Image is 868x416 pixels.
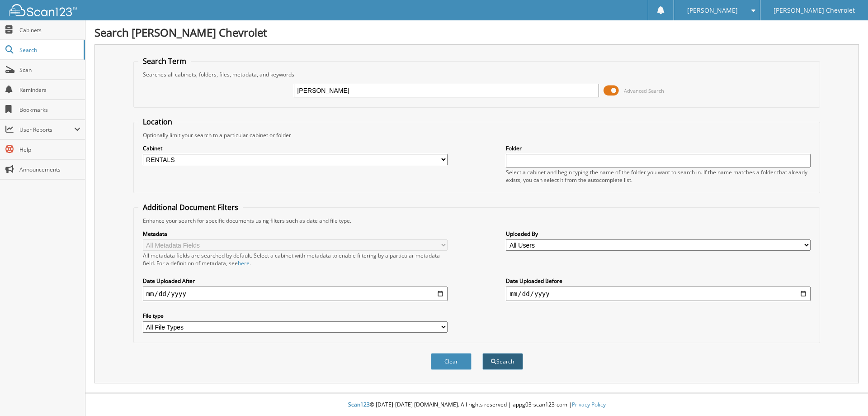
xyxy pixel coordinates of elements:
[506,144,811,152] label: Folder
[138,202,243,212] legend: Additional Document Filters
[431,353,472,370] button: Clear
[774,8,855,13] span: [PERSON_NAME] Chevrolet
[143,144,448,152] label: Cabinet
[823,373,868,416] iframe: Chat Widget
[19,166,80,173] span: Announcements
[143,252,448,267] div: All metadata fields are searched by default. Select a cabinet with metadata to enable filtering b...
[687,8,738,13] span: [PERSON_NAME]
[482,353,523,370] button: Search
[19,106,80,114] span: Bookmarks
[138,217,816,225] div: Enhance your search for specific documents using filters such as date and file type.
[85,394,868,416] div: © [DATE]-[DATE] [DOMAIN_NAME]. All rights reserved | appg03-scan123-com |
[138,56,191,66] legend: Search Term
[19,66,80,74] span: Scan
[348,401,370,408] span: Scan123
[624,87,664,94] span: Advanced Search
[143,277,448,285] label: Date Uploaded After
[238,259,250,267] a: here
[19,86,80,94] span: Reminders
[506,277,811,285] label: Date Uploaded Before
[138,117,177,127] legend: Location
[9,4,77,16] img: scan123-logo-white.svg
[19,26,80,34] span: Cabinets
[506,287,811,301] input: end
[138,131,816,139] div: Optionally limit your search to a particular cabinet or folder
[143,230,448,238] label: Metadata
[572,401,606,408] a: Privacy Policy
[19,126,74,134] span: User Reports
[19,46,79,54] span: Search
[143,312,448,320] label: File type
[138,71,816,78] div: Searches all cabinets, folders, files, metadata, and keywords
[94,25,859,40] h1: Search [PERSON_NAME] Chevrolet
[143,287,448,301] input: start
[506,168,811,184] div: Select a cabinet and begin typing the name of the folder you want to search in. If the name match...
[19,146,80,153] span: Help
[506,230,811,238] label: Uploaded By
